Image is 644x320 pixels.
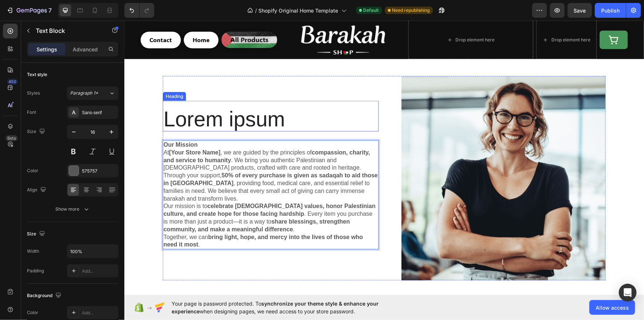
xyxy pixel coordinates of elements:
[568,3,592,18] button: Save
[27,248,39,255] div: Width
[36,26,99,35] p: Text Block
[595,3,626,18] button: Publish
[82,310,117,316] div: Add...
[82,109,117,116] div: Sans-serif
[27,185,48,195] div: Align
[67,245,118,258] input: Auto
[392,7,430,14] span: Need republishing
[124,3,154,18] div: Undo/Redo
[67,86,118,100] button: Paragraph 1*
[3,3,55,18] button: 7
[27,90,40,96] div: Styles
[574,7,586,14] span: Save
[259,7,338,14] span: Shopify Original Home Template
[601,7,620,14] div: Publish
[6,135,18,141] div: Beta
[27,167,38,174] div: Color
[364,7,379,14] span: Default
[37,45,57,53] p: Settings
[48,6,52,15] p: 7
[255,7,257,14] span: /
[73,45,98,53] p: Advanced
[124,21,644,295] iframe: Design area
[27,202,118,216] button: Show more
[589,300,635,315] button: Allow access
[27,71,47,78] div: Text style
[27,291,63,301] div: Background
[172,300,407,315] span: Your page is password protected. To when designing pages, we need access to your store password.
[70,90,98,96] span: Paragraph 1*
[82,168,117,174] div: 575757
[619,284,637,302] div: Open Intercom Messenger
[7,79,18,85] div: 450
[277,55,481,260] img: 432750572815254551-045f6fd4-ba45-46a8-90d8-3054f707b295.png
[27,127,47,137] div: Size
[27,229,47,239] div: Size
[27,309,38,316] div: Color
[82,268,117,275] div: Add...
[56,205,90,213] div: Show more
[596,304,629,312] span: Allow access
[27,109,36,116] div: Font
[172,300,379,314] span: synchronize your theme style & enhance your experience
[27,268,44,274] div: Padding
